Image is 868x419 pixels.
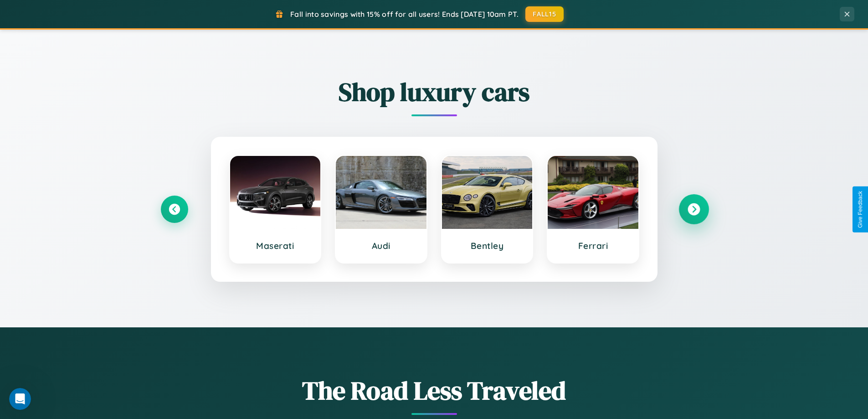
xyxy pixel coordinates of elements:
h3: Ferrari [557,240,629,251]
span: Fall into savings with 15% off for all users! Ends [DATE] 10am PT. [290,10,519,19]
button: FALL15 [525,6,564,22]
h3: Bentley [451,240,524,251]
h2: Shop luxury cars [161,74,708,109]
h3: Maserati [239,240,312,251]
h1: The Road Less Traveled [161,373,708,408]
h3: Audi [345,240,417,251]
iframe: Intercom live chat [9,388,31,410]
div: Give Feedback [857,191,863,228]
